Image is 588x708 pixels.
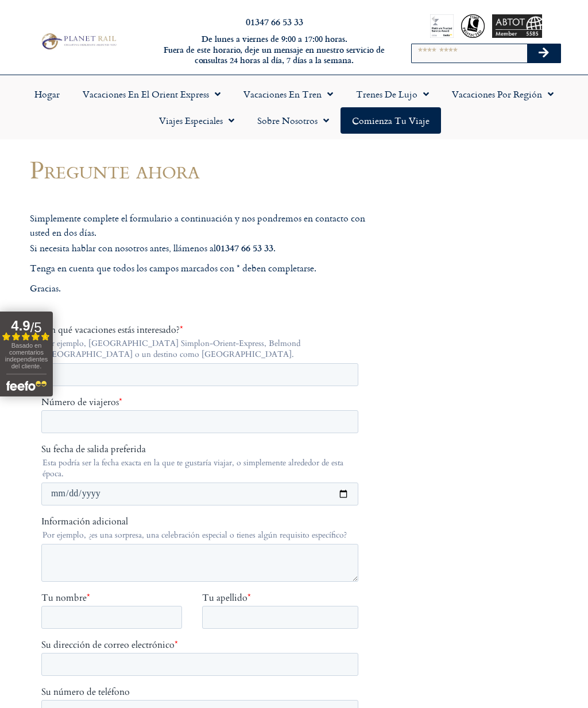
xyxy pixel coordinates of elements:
[30,281,61,295] font: Gracias.
[246,107,341,134] a: Sobre nosotros
[30,261,316,275] font: Tenga en cuenta que todos los campos marcados con * deben completarse.
[246,15,303,28] a: 01347 66 53 33
[23,81,71,107] a: Hogar
[83,87,209,101] font: Vacaciones en el Orient Express
[352,114,430,127] font: Comienza tu viaje
[356,87,417,101] font: Trenes de lujo
[6,81,582,134] nav: Menú
[30,151,200,188] font: Pregunte ahora
[71,81,232,107] a: Vacaciones en el Orient Express
[527,44,560,63] button: Buscar
[34,87,60,101] font: Hogar
[341,107,441,134] a: Comienza tu viaje
[243,87,322,101] font: Vacaciones en tren
[202,33,347,45] font: De lunes a viernes de 9:00 a 17:00 horas.
[30,241,216,255] font: Si necesita hablar con nosotros antes, llámenos al
[232,81,345,107] a: Vacaciones en tren
[148,107,246,134] a: Viajes especiales
[164,44,385,67] font: Fuera de este horario, deje un mensaje en nuestro servicio de consultas 24 horas al día, 7 días a...
[345,81,440,107] a: Trenes de lujo
[452,87,542,101] font: Vacaciones por región
[38,32,118,51] img: Logotipo de vacaciones en tren de Planet Rail
[216,241,273,254] font: 01347 66 53 33
[159,114,223,127] font: Viajes especiales
[273,241,276,255] font: .
[257,114,318,127] font: Sobre nosotros
[30,211,365,240] font: Simplemente complete el formulario a continuación y nos pondremos en contacto con usted en dos días.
